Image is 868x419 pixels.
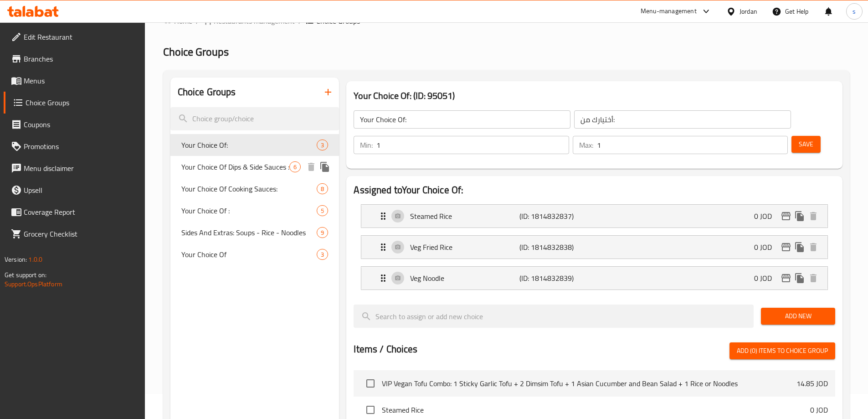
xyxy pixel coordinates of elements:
a: Menus [4,70,145,92]
span: Add New [768,310,828,322]
p: (ID: 1814832838) [519,242,592,253]
span: Upsell [24,185,138,196]
div: Your Choice Of3 [170,243,339,265]
p: Veg Fried Rice [410,242,519,253]
li: Expand [354,263,835,294]
p: 0 JOD [754,273,779,284]
span: Get support on: [5,269,46,281]
input: search [170,107,339,130]
div: Jordan [740,6,757,16]
a: Coverage Report [4,201,145,223]
div: Choices [317,205,328,216]
span: Grocery Checklist [24,228,138,239]
button: delete [806,271,820,285]
a: Support.OpsPlatform [5,278,62,290]
p: 0 JOD [754,211,779,222]
span: Promotions [24,141,138,152]
span: Select choice [361,374,380,393]
h2: Assigned to Your Choice Of: [354,183,835,197]
button: Add New [761,308,835,325]
button: duplicate [793,240,806,254]
div: Choices [317,183,328,194]
a: Upsell [4,179,145,201]
button: duplicate [318,160,332,174]
span: 6 [290,163,300,171]
div: Your Choice Of :5 [170,200,339,222]
span: 5 [317,207,328,215]
button: edit [779,209,793,223]
h2: Items / Choices [354,342,417,356]
span: Coverage Report [24,207,138,217]
a: Menu disclaimer [4,157,145,179]
span: Sides And Extras: Soups - Rice - Noodles [181,227,317,238]
div: Menu-management [641,6,697,17]
button: duplicate [793,271,806,285]
span: Your Choice Of Dips & Side Sauces : [181,161,290,172]
p: 0 JOD [810,404,828,415]
div: Your Choice Of Dips & Side Sauces :6deleteduplicate [170,156,339,178]
div: Expand [361,205,827,228]
h2: Choice Groups [178,85,236,99]
div: Your Choice Of:3 [170,134,339,156]
span: 9 [317,228,328,237]
a: Branches [4,48,145,70]
a: Restaurants management [203,16,295,26]
button: delete [806,240,820,254]
a: Promotions [4,135,145,157]
p: Max: [579,140,593,150]
span: Add (0) items to choice group [737,345,828,357]
span: 3 [317,141,328,150]
li: Expand [354,232,835,263]
p: Steamed Rice [410,211,519,222]
span: Choice Groups [163,41,229,62]
span: Menu disclaimer [24,163,138,174]
button: delete [806,209,820,223]
button: edit [779,271,793,285]
span: Branches [24,53,138,64]
p: (ID: 1814832837) [519,211,592,222]
span: Your Choice Of Cooking Sauces: [181,183,317,194]
span: Menus [24,75,138,86]
div: Choices [317,249,328,260]
span: Version: [5,253,27,265]
div: Choices [317,227,328,238]
li: / [298,16,302,26]
a: Home [163,16,192,26]
li: / [196,16,199,26]
span: 3 [317,250,328,259]
p: Veg Noodle [410,273,519,284]
div: Expand [361,267,827,290]
div: Expand [361,236,827,259]
p: Min: [360,140,373,150]
span: Restaurants management [214,16,295,26]
span: s [853,6,856,16]
h3: Your Choice Of: (ID: 95051) [354,88,835,103]
span: Choice Groups [26,97,138,108]
a: Coupons [4,114,145,135]
span: Edit Restaurant [24,31,138,42]
p: (ID: 1814832839) [519,273,592,284]
div: Choices [289,161,301,172]
a: Grocery Checklist [4,223,145,245]
span: Choice Groups [316,16,360,26]
span: Your Choice Of: [181,140,317,150]
p: 0 JOD [754,242,779,253]
a: Edit Restaurant [4,26,145,48]
button: Add (0) items to choice group [729,342,835,359]
span: 8 [317,185,328,193]
a: Choice Groups [4,92,145,114]
span: 1.0.0 [28,253,42,265]
span: Save [799,139,813,150]
button: duplicate [793,209,806,223]
li: Expand [354,201,835,232]
button: delete [304,160,318,174]
span: Coupons [24,119,138,130]
span: Your Choice Of [181,249,317,260]
span: Your Choice Of : [181,205,317,216]
p: 14.85 JOD [796,378,828,389]
button: Save [791,136,821,153]
div: Your Choice Of Cooking Sauces:8 [170,178,339,200]
button: edit [779,240,793,254]
span: VIP Vegan Tofu Combo: 1 Sticky Garlic Tofu + 2 Dimsim Tofu + 1 Asian Cucumber and Bean Salad + 1 ... [382,378,796,389]
span: Steamed Rice [382,404,810,415]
